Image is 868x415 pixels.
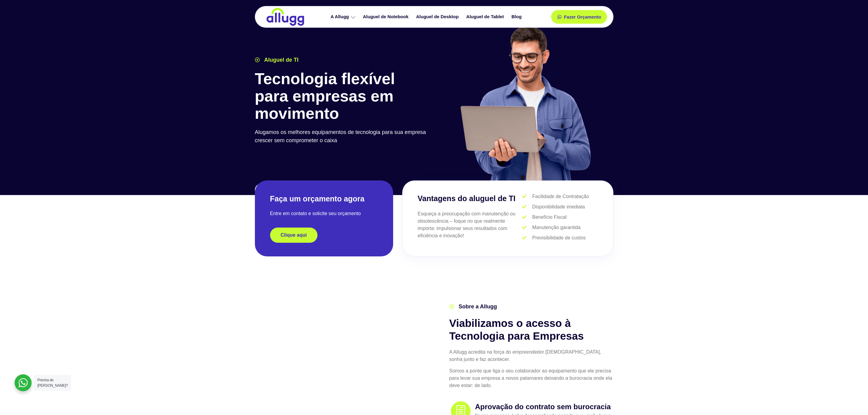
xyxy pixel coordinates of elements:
[270,210,378,217] p: Entre em contato e solicite seu orçamento
[37,378,68,388] span: Precisa de [PERSON_NAME]?
[360,12,413,22] a: Aluguel de Notebook
[449,317,613,342] h2: Viabilizamos o acesso à Tecnologia para Empresas
[270,228,317,243] a: Clique aqui
[531,224,581,231] span: Manutenção garantida
[263,56,299,64] span: Aluguel de TI
[255,128,431,145] p: Alugamos os melhores equipamentos de tecnologia para sua empresa crescer sem comprometer o caixa
[418,210,522,239] p: Esqueça a preocupação com manutenção ou obsolescência – foque no que realmente importa: impulsion...
[328,12,360,22] a: A Allugg
[531,193,589,200] span: Facilidade de Contratação
[531,203,585,211] span: Disponibilidade imediata
[418,193,522,204] h3: Vantagens do aluguel de TI
[266,8,305,26] img: locação de TI é Allugg
[531,214,567,221] span: Benefício Fiscal
[255,70,431,122] h1: Tecnologia flexível para empresas em movimento
[413,12,463,22] a: Aluguel de Desktop
[457,303,497,311] span: Sobre a Allugg
[281,233,307,238] span: Clique aqui
[458,26,592,180] img: aluguel de ti para startups
[463,12,509,22] a: Aluguel de Tablet
[270,194,378,204] h2: Faça um orçamento agora
[449,367,613,389] p: Somos a ponte que liga o seu colaborador ao equipamento que ele precisa para levar sua empresa a ...
[475,401,612,412] h3: Aprovação do contrato sem burocracia
[449,348,613,363] p: A Allugg acredita na força do empreendedor [DEMOGRAPHIC_DATA], sonha junto e faz acontecer.
[531,234,586,242] span: Previsibilidade de custos
[564,15,601,19] span: Fazer Orçamento
[551,10,607,24] a: Fazer Orçamento
[508,12,526,22] a: Blog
